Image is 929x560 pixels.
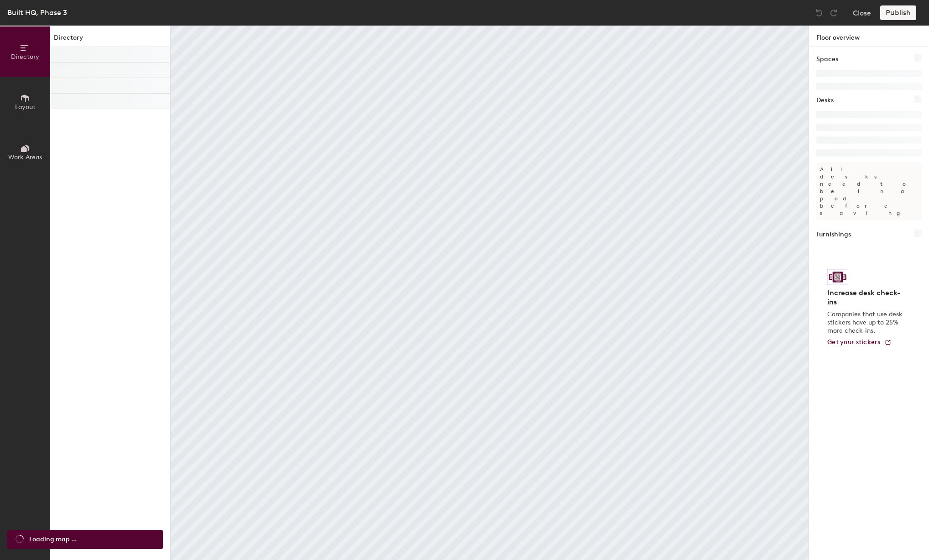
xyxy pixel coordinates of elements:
[11,53,39,61] span: Directory
[827,338,881,346] span: Get your stickers
[809,26,929,47] h1: Floor overview
[829,8,838,17] img: Redo
[816,230,851,240] h1: Furnishings
[816,54,838,64] h1: Spaces
[816,162,922,220] p: All desks need to be in a pod before saving
[827,288,905,307] h4: Increase desk check-ins
[171,26,809,560] canvas: Map
[827,269,848,285] img: Sticker logo
[827,310,905,335] p: Companies that use desk stickers have up to 25% more check-ins.
[8,153,42,161] span: Work Areas
[816,95,834,105] h1: Desks
[827,339,892,346] a: Get your stickers
[15,103,36,111] span: Layout
[853,5,871,20] button: Close
[814,8,824,17] img: Undo
[7,7,67,18] div: Built HQ, Phase 3
[50,33,170,47] h1: Directory
[29,534,77,544] span: Loading map ...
